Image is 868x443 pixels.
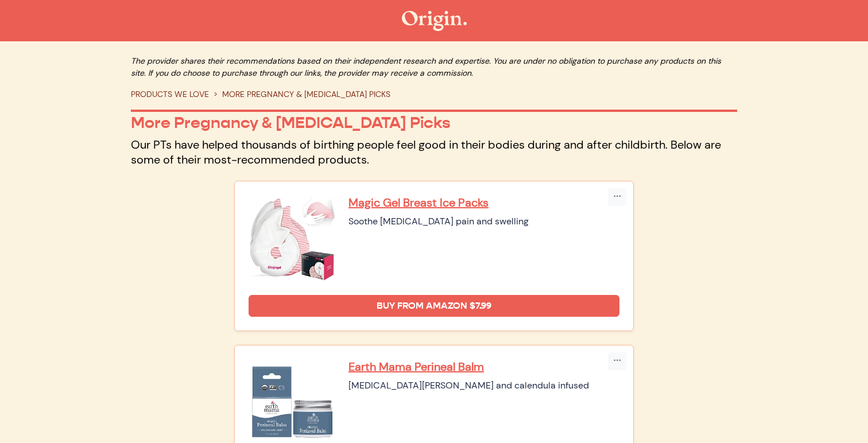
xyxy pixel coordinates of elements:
[348,379,619,393] div: [MEDICAL_DATA][PERSON_NAME] and calendula infused
[209,88,390,100] li: MORE PREGNANCY & [MEDICAL_DATA] PICKS
[402,11,467,31] img: The Origin Shop
[131,113,737,133] p: More Pregnancy & [MEDICAL_DATA] Picks
[348,195,619,210] a: Magic Gel Breast Ice Packs
[348,215,619,228] div: Soothe [MEDICAL_DATA] pain and swelling
[249,195,335,281] img: Magic Gel Breast Ice Packs
[131,89,209,99] a: PRODUCTS WE LOVE
[131,137,737,167] p: Our PTs have helped thousands of birthing people feel good in their bodies during and after child...
[131,55,737,79] p: The provider shares their recommendations based on their independent research and expertise. You ...
[348,359,619,374] a: Earth Mama Perineal Balm
[249,295,619,317] a: Buy from Amazon $7.99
